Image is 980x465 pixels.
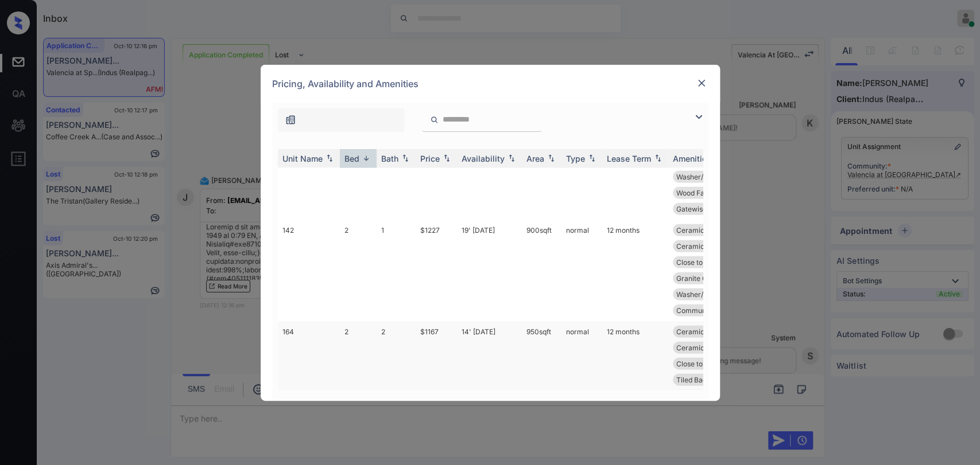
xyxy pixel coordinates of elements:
td: $1049 [416,118,457,220]
td: 164 [278,321,340,423]
span: Close to [PERSON_NAME]... [676,360,765,368]
span: Ceramic Tile Be... [676,226,734,235]
td: 900 sqft [522,220,561,321]
span: Close to [PERSON_NAME]... [676,258,765,267]
td: normal [561,220,602,321]
td: 860 sqft [522,118,561,220]
div: Bath [381,154,398,163]
img: sorting [361,154,372,163]
img: icon-zuma [430,115,439,125]
td: normal [561,321,602,423]
td: $1227 [416,220,457,321]
td: 25' [DATE] [457,118,522,220]
img: sorting [441,154,452,162]
span: Granite Counter... [676,274,733,283]
div: Lease Term [607,154,651,163]
span: Gatewise [676,205,707,213]
td: 12 months [602,220,668,321]
img: sorting [400,154,411,162]
td: 1 [377,118,416,220]
td: 12 months [602,118,668,220]
div: Unit Name [282,154,323,163]
td: 14' [DATE] [457,321,522,423]
td: 950 sqft [522,321,561,423]
td: 2 [340,321,377,423]
td: 2 [340,118,377,220]
span: Ceramic Tile Ba... [676,327,734,336]
td: $1167 [416,321,457,423]
img: close [696,77,707,89]
div: Area [526,154,544,163]
img: icon-zuma [692,110,706,124]
td: 142 [278,220,340,321]
div: Type [566,154,585,163]
span: Wood Faux Blind... [676,189,735,197]
td: 2 [340,220,377,321]
span: Tiled Backsplas... [676,376,733,384]
div: Amenities [673,154,711,163]
img: sorting [652,154,664,162]
img: icon-zuma [285,114,296,126]
img: sorting [324,154,335,162]
img: sorting [586,154,598,162]
span: Ceramic Tile Di... [676,242,732,251]
td: 1 [377,220,416,321]
td: 215 [278,118,340,220]
img: sorting [506,154,517,162]
span: Community Fee [676,306,728,315]
td: 19' [DATE] [457,220,522,321]
div: Price [420,154,440,163]
span: Washer/Dryer Co... [676,173,738,181]
div: Bed [344,154,359,163]
td: 12 months [602,321,668,423]
td: 2 [377,321,416,423]
div: Pricing, Availability and Amenities [261,65,720,103]
span: Ceramic Tile Di... [676,343,732,352]
td: normal [561,118,602,220]
span: Washer/Dryer Co... [676,290,738,299]
div: Availability [462,154,505,163]
img: sorting [545,154,557,162]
